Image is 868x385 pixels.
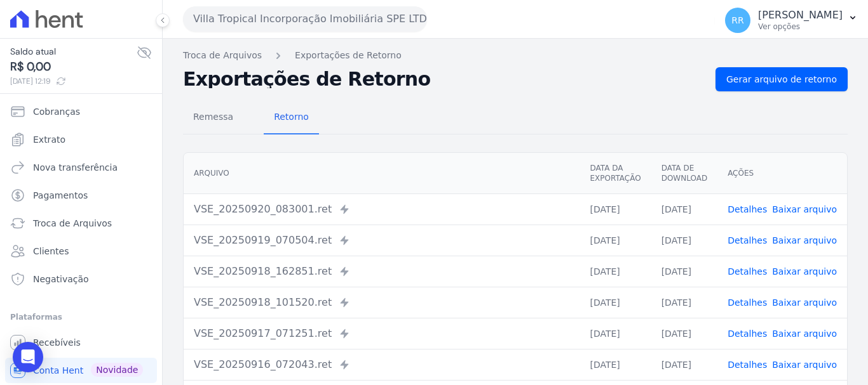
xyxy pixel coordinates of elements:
[5,238,157,264] a: Clientes
[580,193,651,225] td: [DATE]
[651,193,717,225] td: [DATE]
[10,75,137,87] span: [DATE] 12:19
[580,349,651,380] td: [DATE]
[13,342,43,372] div: Open Intercom Messenger
[651,349,717,380] td: [DATE]
[91,363,143,377] span: Novidade
[5,99,157,124] a: Cobranças
[266,104,316,129] span: Retorno
[5,183,157,208] a: Pagamentos
[194,264,569,279] div: VSE_20250918_162851.ret
[184,153,580,194] th: Arquivo
[5,155,157,180] a: Nova transferência
[5,127,157,152] a: Extrato
[715,67,848,91] a: Gerar arquivo de retorno
[5,266,157,292] a: Negativação
[715,3,868,38] button: RR [PERSON_NAME] Ver opções
[726,73,837,86] span: Gerar arquivo de retorno
[651,256,717,287] td: [DATE]
[33,217,112,230] span: Troca de Arquivos
[10,45,137,58] span: Saldo atual
[5,358,157,383] a: Conta Hent Novidade
[580,318,651,349] td: [DATE]
[717,153,847,194] th: Ações
[580,287,651,318] td: [DATE]
[772,360,837,370] a: Baixar arquivo
[5,330,157,355] a: Recebíveis
[728,204,767,214] a: Detalhes
[10,310,152,325] div: Plataformas
[728,297,767,308] a: Detalhes
[772,204,837,214] a: Baixar arquivo
[33,189,88,202] span: Pagamentos
[731,16,743,25] span: RR
[194,295,569,310] div: VSE_20250918_101520.ret
[33,161,118,174] span: Nova transferência
[183,6,427,32] button: Villa Tropical Incorporação Imobiliária SPE LTDA
[183,49,848,62] nav: Breadcrumb
[758,22,843,32] p: Ver opções
[33,105,80,118] span: Cobranças
[295,49,402,62] a: Exportações de Retorno
[33,273,89,285] span: Negativação
[580,256,651,287] td: [DATE]
[183,101,243,134] a: Remessa
[264,101,319,134] a: Retorno
[580,225,651,256] td: [DATE]
[186,104,241,129] span: Remessa
[772,329,837,339] a: Baixar arquivo
[651,153,717,194] th: Data de Download
[33,364,83,377] span: Conta Hent
[194,202,569,217] div: VSE_20250920_083001.ret
[183,49,262,62] a: Troca de Arquivos
[194,233,569,248] div: VSE_20250919_070504.ret
[728,360,767,370] a: Detalhes
[33,133,65,146] span: Extrato
[651,225,717,256] td: [DATE]
[651,318,717,349] td: [DATE]
[194,357,569,372] div: VSE_20250916_072043.ret
[772,297,837,308] a: Baixar arquivo
[580,153,651,194] th: Data da Exportação
[651,287,717,318] td: [DATE]
[728,329,767,339] a: Detalhes
[33,336,81,349] span: Recebíveis
[728,235,767,245] a: Detalhes
[33,245,69,258] span: Clientes
[758,9,843,22] p: [PERSON_NAME]
[728,266,767,277] a: Detalhes
[5,211,157,236] a: Troca de Arquivos
[772,235,837,245] a: Baixar arquivo
[194,326,569,341] div: VSE_20250917_071251.ret
[10,58,137,75] span: R$ 0,00
[183,70,705,88] h2: Exportações de Retorno
[772,266,837,277] a: Baixar arquivo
